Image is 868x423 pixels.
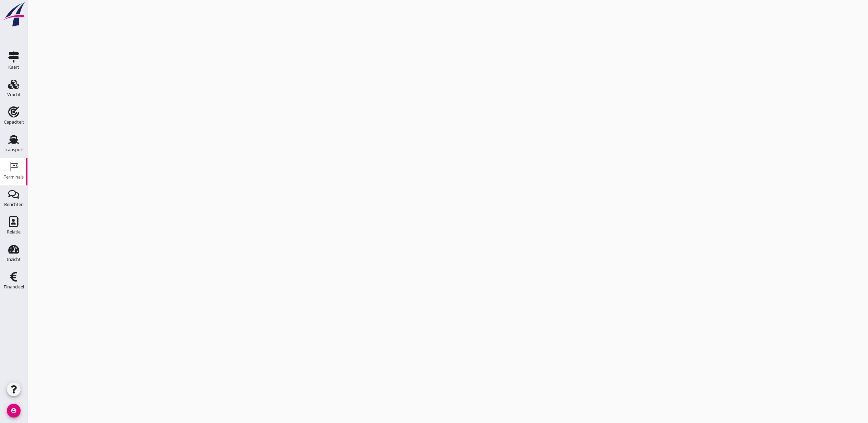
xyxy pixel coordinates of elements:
div: Vracht [7,92,21,97]
i: account_circle [7,404,21,418]
div: Berichten [4,202,24,207]
div: Terminals [4,175,24,179]
div: Capaciteit [4,120,24,124]
div: Relatie [7,230,21,234]
div: Transport [4,147,24,152]
div: Financieel [4,285,24,289]
img: logo-small.a267ee39.svg [1,2,26,27]
div: Kaart [8,65,19,69]
div: Inzicht [7,257,21,262]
